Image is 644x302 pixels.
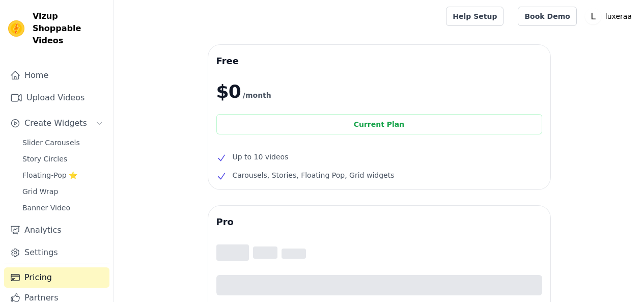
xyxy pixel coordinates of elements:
span: Grid Wrap [22,186,58,197]
a: Settings [4,242,109,263]
a: Banner Video [16,201,109,215]
a: Pricing [4,267,109,288]
h3: Free [216,53,542,69]
text: L [591,11,596,21]
a: Help Setup [446,7,503,26]
span: Banner Video [22,203,70,213]
p: luxeraa [601,7,636,25]
a: Floating-Pop ⭐ [16,168,109,182]
span: Create Widgets [24,117,87,129]
button: L luxeraa [585,7,636,25]
span: Up to 10 videos [233,151,289,163]
span: Carousels, Stories, Floating Pop, Grid widgets [233,169,395,181]
div: Current Plan [216,114,542,134]
button: Create Widgets [4,113,109,133]
span: $0 [216,81,241,102]
img: Vizup [8,20,24,37]
a: Analytics [4,220,109,240]
span: Story Circles [22,154,67,164]
a: Home [4,65,109,86]
h3: Pro [216,214,542,230]
span: Slider Carousels [22,138,80,148]
a: Upload Videos [4,88,109,108]
a: Slider Carousels [16,135,109,150]
span: Vizup Shoppable Videos [33,10,105,47]
a: Grid Wrap [16,184,109,199]
a: Book Demo [518,7,576,26]
span: Floating-Pop ⭐ [22,170,77,180]
a: Story Circles [16,152,109,166]
span: /month [243,89,271,101]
